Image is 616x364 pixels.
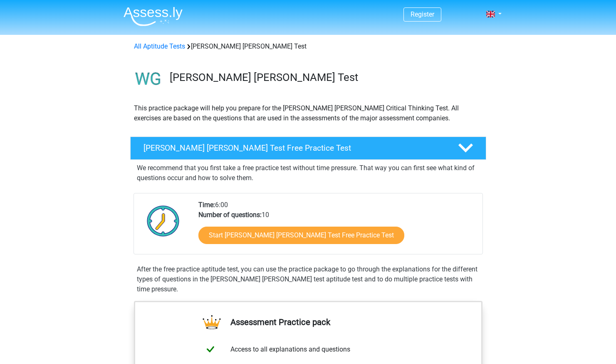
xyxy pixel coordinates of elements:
[411,10,434,18] a: Register
[124,7,183,26] img: Assessly
[134,264,483,294] div: After the free practice aptitude test, you can use the practice package to go through the explana...
[143,143,445,153] h4: [PERSON_NAME] [PERSON_NAME] Test Free Practice Test
[131,42,486,51] div: [PERSON_NAME] [PERSON_NAME] Test
[137,163,480,183] p: We recommend that you first take a free practice test without time pressure. That way you can fir...
[198,201,215,209] b: Time:
[198,211,262,219] b: Number of questions:
[170,71,480,84] h3: [PERSON_NAME] [PERSON_NAME] Test
[142,200,184,242] img: Clock
[134,42,185,50] a: All Aptitude Tests
[192,200,482,254] div: 6:00 10
[127,137,490,160] a: [PERSON_NAME] [PERSON_NAME] Test Free Practice Test
[198,227,404,244] a: Start [PERSON_NAME] [PERSON_NAME] Test Free Practice Test
[134,103,482,123] p: This practice package will help you prepare for the [PERSON_NAME] [PERSON_NAME] Critical Thinking...
[131,61,166,97] img: watson glaser test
